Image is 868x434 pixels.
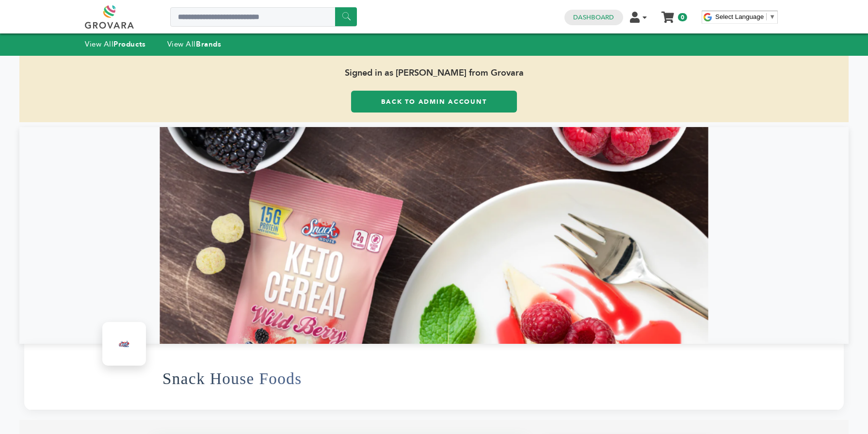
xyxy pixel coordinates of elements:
input: Search a product or brand... [170,7,357,27]
a: Dashboard [573,13,614,22]
span: Select Language [715,13,764,20]
a: View AllProducts [85,39,146,49]
a: View AllBrands [167,39,222,49]
h1: Snack House Foods [162,355,302,402]
img: Snack House Foods Logo [105,324,144,363]
span: Signed in as [PERSON_NAME] from Grovara [19,56,849,91]
a: Back to Admin Account [351,91,517,113]
strong: Products [113,39,145,49]
span: 0 [678,13,687,21]
a: Select Language​ [715,13,775,20]
strong: Brands [196,39,221,49]
span: ▼ [769,13,775,20]
a: My Cart [662,9,674,19]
